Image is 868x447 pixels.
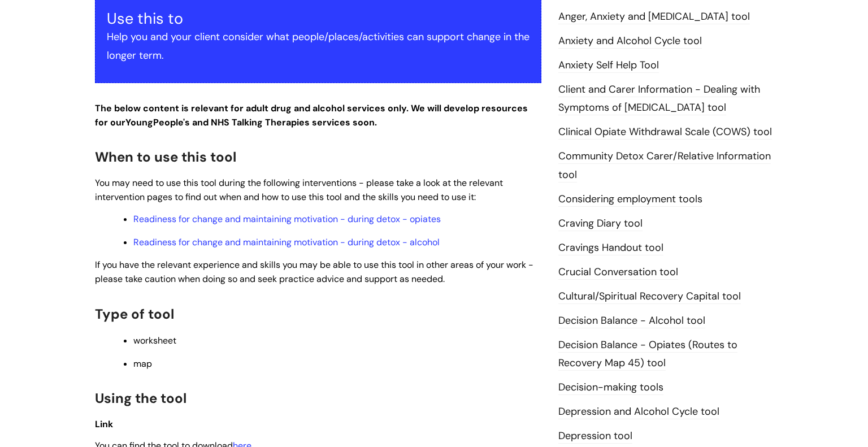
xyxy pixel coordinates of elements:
a: Crucial Conversation tool [558,265,678,280]
a: Anxiety Self Help Tool [558,58,659,73]
strong: People's [153,116,190,128]
strong: The below content is relevant for adult drug and alcohol services only. We will develop resources... [95,102,528,128]
span: Type of tool [95,305,174,323]
a: Cravings Handout tool [558,241,663,255]
a: Decision-making tools [558,380,663,395]
span: worksheet [133,335,176,346]
a: Client and Carer Information - Dealing with Symptoms of [MEDICAL_DATA] tool [558,83,760,115]
span: When to use this tool [95,148,236,166]
a: Clinical Opiate Withdrawal Scale (COWS) tool [558,125,772,140]
a: Anxiety and Alcohol Cycle tool [558,34,702,49]
a: Depression and Alcohol Cycle tool [558,405,719,419]
span: Link [95,418,113,430]
span: Using the tool [95,389,186,407]
a: Anger, Anxiety and [MEDICAL_DATA] tool [558,10,750,24]
span: You may need to use this tool during the following interventions - please take a look at the rele... [95,177,503,203]
a: Craving Diary tool [558,216,643,231]
a: Readiness for change and maintaining motivation - during detox - alcohol [133,236,440,248]
a: Decision Balance - Alcohol tool [558,314,705,328]
span: map [133,358,152,370]
a: Depression tool [558,429,632,444]
strong: Young [125,116,192,128]
h3: Use this to [107,10,530,28]
span: If you have the relevant experience and skills you may be able to use this tool in other areas of... [95,259,533,285]
p: Help you and your client consider what people/places/activities can support change in the longer ... [107,28,530,64]
a: Decision Balance - Opiates (Routes to Recovery Map 45) tool [558,338,737,371]
a: Readiness for change and maintaining motivation - during detox - opiates [133,213,441,225]
a: Considering employment tools [558,192,702,207]
a: Cultural/Spiritual Recovery Capital tool [558,289,741,304]
a: Community Detox Carer/Relative Information tool [558,149,771,182]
